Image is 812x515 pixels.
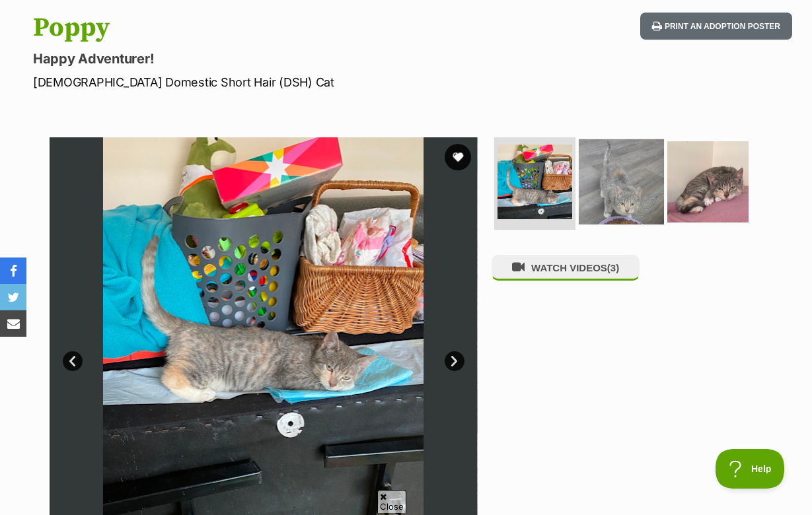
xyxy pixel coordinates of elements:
[445,144,471,170] button: favourite
[607,262,619,273] span: (3)
[498,145,572,219] img: Photo of Poppy
[640,13,792,40] button: Print an adoption poster
[492,255,640,281] button: WATCH VIDEOS(3)
[377,490,406,513] span: Close
[33,50,496,68] p: Happy Adventurer!
[667,141,749,223] img: Photo of Poppy
[33,13,496,43] h1: Poppy
[579,139,664,224] img: Photo of Poppy
[63,351,83,371] a: Prev
[716,449,786,489] iframe: Help Scout Beacon - Open
[445,351,464,371] a: Next
[33,73,496,91] p: [DEMOGRAPHIC_DATA] Domestic Short Hair (DSH) Cat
